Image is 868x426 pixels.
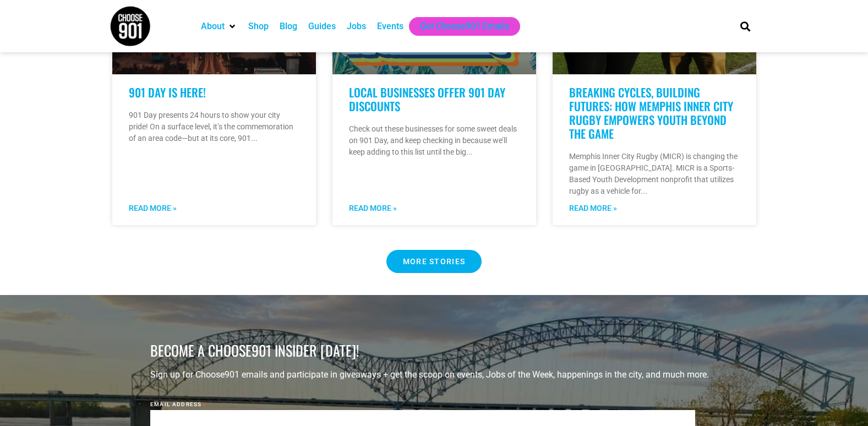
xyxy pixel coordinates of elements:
[150,342,701,359] h3: BECOME A CHOOSE901 INSIDER [DATE]!
[349,84,505,114] a: Local Businesses Offer 901 Day Discounts
[403,258,466,265] span: MORE STORIES
[347,20,366,33] a: Jobs
[308,20,336,33] a: Guides
[129,110,299,144] p: 901 Day presents 24 hours to show your city pride! On a surface level, it’s the commemoration of ...
[129,84,206,101] a: 901 Day is Here!
[386,250,482,273] a: MORE STORIES
[569,203,617,214] a: Read more about Breaking Cycles, Building Futures: How Memphis Inner City Rugby Empowers Youth Be...
[280,20,297,33] a: Blog
[569,84,733,143] a: Breaking Cycles, Building Futures: How Memphis Inner City Rugby Empowers Youth Beyond the Game
[420,20,509,33] a: Get Choose901 Emails
[377,20,403,33] a: Events
[150,369,709,380] span: Sign up for Choose901 emails and participate in giveaways + get the scoop on events, Jobs of the ...
[569,151,740,197] p: Memphis Inner City Rugby (MICR) is changing the game in [GEOGRAPHIC_DATA]. MICR is a Sports-Based...
[201,20,225,33] a: About
[349,203,397,214] a: Read more about Local Businesses Offer 901 Day Discounts
[349,123,520,158] p: Check out these businesses for some sweet deals on 901 Day, and keep checking in because we’ll ke...
[195,17,722,36] nav: Main nav
[248,20,269,33] a: Shop
[129,203,177,214] a: Read more about 901 Day is Here!
[736,17,754,35] div: Search
[150,398,695,408] label: Email Address
[195,17,243,36] div: About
